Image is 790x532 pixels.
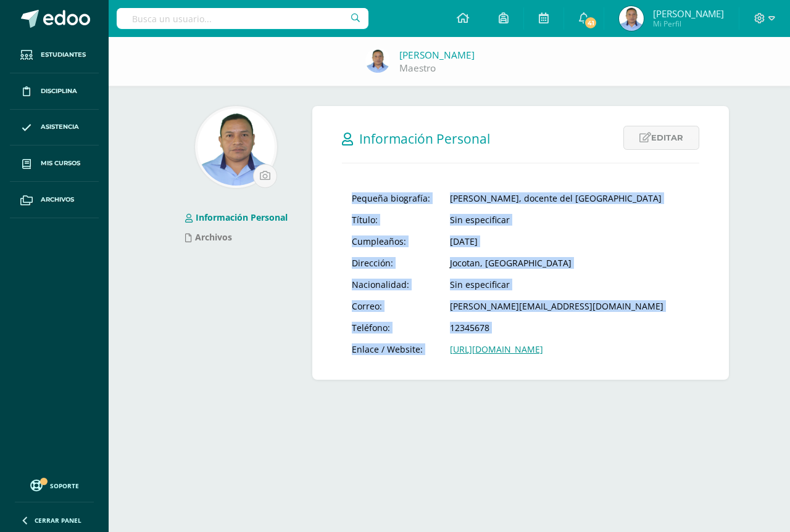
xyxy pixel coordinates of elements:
[342,187,440,209] td: Pequeña biografía:
[440,295,673,317] td: [PERSON_NAME][EMAIL_ADDRESS][DOMAIN_NAME]
[342,338,440,360] td: Enlace / Website:
[342,252,440,274] td: Dirección:
[41,158,80,168] span: Mis cursos
[41,86,77,96] span: Disciplina
[440,252,673,274] td: Jocotan, [GEOGRAPHIC_DATA]
[365,48,390,73] img: 23e8710bf1a66a253e536f1c80b3e19a.png
[41,195,74,205] span: Archivos
[399,49,475,62] a: [PERSON_NAME]
[342,209,440,231] td: Título:
[623,126,699,150] a: Editar
[41,50,86,60] span: Estudiantes
[185,231,232,243] a: Archivos
[117,8,368,29] input: Busca un usuario...
[619,6,644,31] img: 23e8710bf1a66a253e536f1c80b3e19a.png
[35,516,81,525] span: Cerrar panel
[15,477,94,493] a: Soporte
[450,343,543,355] a: [URL][DOMAIN_NAME]
[185,211,288,223] a: Información Personal
[10,145,99,182] a: Mis cursos
[584,16,597,30] span: 41
[10,73,99,110] a: Disciplina
[399,62,436,75] a: Maestro
[440,209,673,231] td: Sin especificar
[50,481,79,490] span: Soporte
[342,295,440,317] td: Correo:
[342,231,440,252] td: Cumpleaños:
[41,122,79,132] span: Asistencia
[197,108,275,186] img: f00bc123b7f422f750e8a531eacbc058.png
[653,18,724,29] span: Mi Perfil
[440,187,673,209] td: [PERSON_NAME], docente del [GEOGRAPHIC_DATA]
[440,317,673,338] td: 12345678
[10,182,99,218] a: Archivos
[342,317,440,338] td: Teléfono:
[440,274,673,295] td: Sin especificar
[653,7,724,20] span: [PERSON_NAME]
[10,110,99,146] a: Asistencia
[440,231,673,252] td: [DATE]
[359,130,490,147] span: Información Personal
[342,274,440,295] td: Nacionalidad:
[10,37,99,73] a: Estudiantes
